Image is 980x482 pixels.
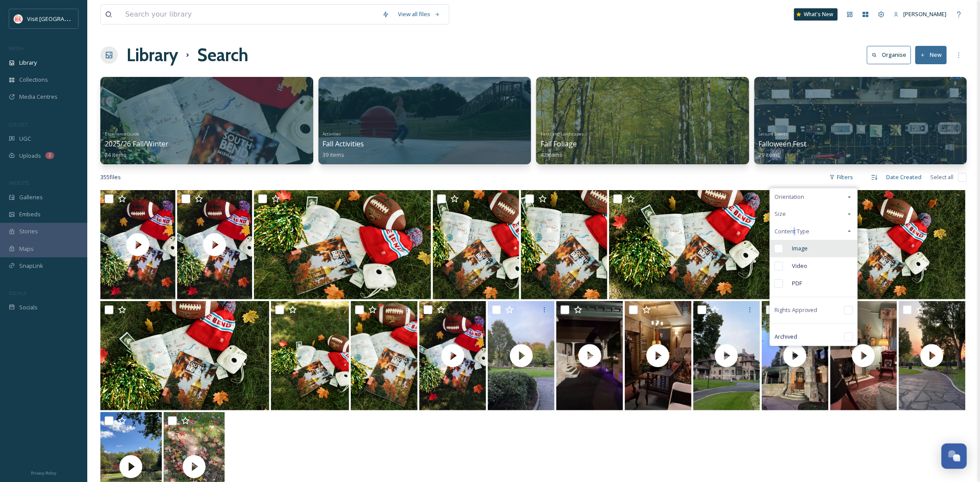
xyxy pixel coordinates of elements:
span: Parks and Landscapes [541,131,583,137]
img: FallGuide-14.jpg [521,190,607,299]
span: Visit [GEOGRAPHIC_DATA] [27,14,95,23]
span: Image [792,244,808,253]
a: Library [127,42,178,68]
img: FallGuide-16.jpg [100,301,269,410]
button: Organise [867,46,911,64]
span: Leisure Events [759,131,788,137]
span: Size [774,210,786,218]
input: Search your library [121,5,378,24]
span: Library [19,59,37,67]
a: ActivitiesFall Activities39 items [323,129,364,159]
span: Select all [931,173,954,181]
span: COLLECT [9,121,27,128]
img: FallGuide-18.jpg [609,190,786,299]
span: Experience Guide [105,131,139,137]
img: thumbnail [488,301,555,410]
span: Galleries [19,193,43,201]
button: Open Chat [942,444,967,469]
div: 2 [45,152,54,159]
span: Socials [19,303,38,312]
span: Privacy Policy [31,470,56,476]
img: FallGuide-19.jpg [271,301,349,410]
span: Fall Activities [323,139,364,149]
span: 39 items [323,151,345,159]
span: Collections [19,76,48,84]
span: PDF [792,279,802,288]
a: [PERSON_NAME] [889,6,951,23]
span: [PERSON_NAME] [904,10,947,18]
img: FallGuide-17.jpg [788,190,965,299]
img: thumbnail [693,301,760,410]
img: thumbnail [419,301,486,410]
span: Rights Approved [774,306,818,314]
span: UGC [19,135,31,143]
span: Uploads [19,152,41,160]
span: 2025/26 Fall/Winter [105,139,168,149]
span: Orientation [774,193,804,201]
h1: Search [197,42,248,68]
img: thumbnail [830,301,897,410]
span: Falloween Fest [759,139,807,149]
span: SOCIALS [9,290,26,296]
span: Media Centres [19,93,58,101]
img: vsbm-stackedMISH_CMYKlogo2017.jpg [14,14,23,23]
span: Maps [19,245,34,253]
img: thumbnail [762,301,829,410]
span: 29 items [759,151,781,159]
span: Video [792,262,807,270]
span: Embeds [19,210,41,218]
span: WIDGETS [9,180,29,186]
button: New [915,46,947,64]
span: Archived [774,333,797,341]
a: Organise [867,46,915,64]
span: 24 items [105,151,127,159]
img: FallGuide-20.jpg [351,301,418,410]
a: What's New [794,8,838,21]
span: MEDIA [9,45,24,52]
img: thumbnail [100,190,175,299]
img: thumbnail [899,301,966,410]
span: Activities [323,131,341,137]
img: thumbnail [556,301,623,410]
a: Experience Guide2025/26 Fall/Winter24 items [105,129,168,159]
img: FallGuide-15.jpg [433,190,519,299]
span: Content Type [774,227,809,236]
div: Filters [825,169,858,186]
img: thumbnail [625,301,692,410]
img: thumbnail [177,190,252,299]
a: View all files [394,6,445,23]
span: Stories [19,227,38,236]
a: Parks and LandscapesFall Foliage42 items [541,129,583,159]
a: Privacy Policy [31,467,56,478]
div: Date Created [882,169,926,186]
span: 42 items [541,151,562,159]
a: Leisure EventsFalloween Fest29 items [759,129,807,159]
img: FallGuide-13.jpg [254,190,431,299]
span: Fall Foliage [541,139,577,149]
span: SnapLink [19,262,43,270]
span: 355 file s [100,173,121,181]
